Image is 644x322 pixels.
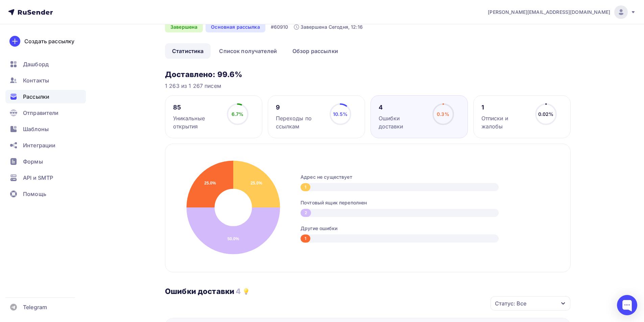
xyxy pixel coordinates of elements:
[23,141,55,149] span: Интеграции
[294,24,363,30] div: Завершена Сегодня, 12:16
[23,157,43,166] span: Формы
[276,103,324,112] div: 9
[301,199,557,206] div: Почтовый ящик переполнен
[301,174,557,180] div: Адрес не существует
[23,60,49,68] span: Дашборд
[5,106,86,120] a: Отправители
[23,190,46,198] span: Помощь
[285,43,345,59] a: Обзор рассылки
[165,287,234,296] h3: Ошибки доставки
[276,114,324,130] div: Переходы по ссылкам
[5,74,86,87] a: Контакты
[481,114,529,130] div: Отписки и жалобы
[301,225,557,232] div: Другие ошибки
[5,155,86,168] a: Формы
[23,303,47,311] span: Telegram
[495,299,526,307] div: Статус: Все
[236,287,241,296] h3: 4
[488,5,636,19] a: [PERSON_NAME][EMAIL_ADDRESS][DOMAIN_NAME]
[437,111,449,117] span: 0.3%
[165,22,203,32] div: Завершена
[212,43,284,59] a: Список получателей
[165,70,571,79] h3: Доставлено: 99.6%
[5,122,86,136] a: Шаблоны
[271,24,288,30] div: #60910
[379,103,426,112] div: 4
[23,109,59,117] span: Отправители
[5,57,86,71] a: Дашборд
[23,76,49,84] span: Контакты
[481,103,529,112] div: 1
[165,82,571,90] div: 1 263 из 1 267 писем
[490,296,571,311] button: Статус: Все
[24,37,74,45] div: Создать рассылку
[301,209,311,217] div: 2
[173,103,221,112] div: 85
[23,174,53,182] span: API и SMTP
[23,93,49,101] span: Рассылки
[173,114,221,130] div: Уникальные открытия
[538,111,554,117] span: 0.02%
[379,114,426,130] div: Ошибки доставки
[232,111,244,117] span: 6.7%
[206,22,265,32] div: Основная рассылка
[165,43,211,59] a: Статистика
[301,234,310,243] div: 1
[301,183,310,191] div: 1
[333,111,348,117] span: 10.5%
[23,125,49,133] span: Шаблоны
[488,9,610,16] span: [PERSON_NAME][EMAIL_ADDRESS][DOMAIN_NAME]
[5,90,86,103] a: Рассылки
